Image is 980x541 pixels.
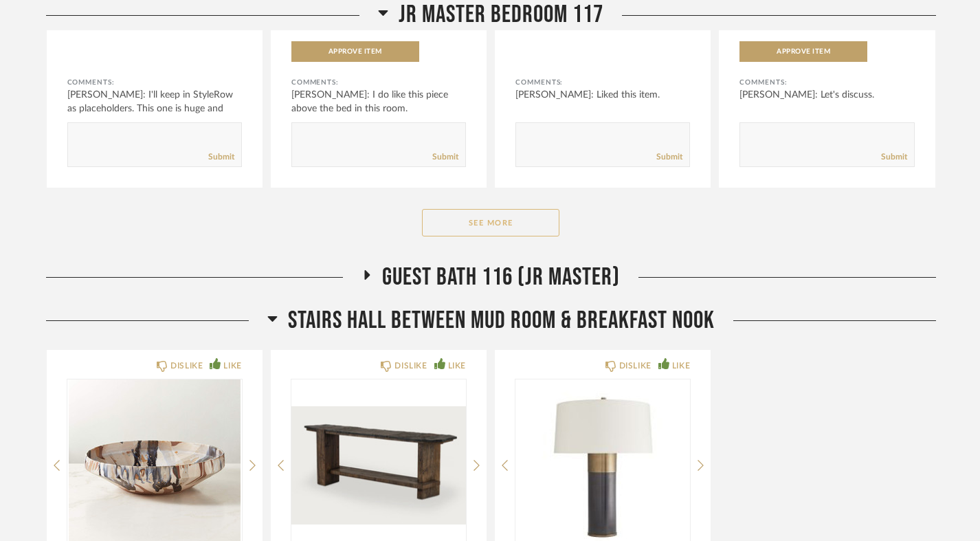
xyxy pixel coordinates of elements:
button: Approve Item [291,41,419,62]
div: [PERSON_NAME]: Let's discuss. [739,88,914,102]
a: Submit [432,151,458,163]
button: Approve Item [739,41,867,62]
span: Approve Item [328,48,382,55]
span: Guest Bath 116 (Jr Master) [382,263,620,292]
a: Submit [656,151,682,163]
span: Approve Item [777,48,830,55]
div: Comments: [739,76,914,89]
div: Comments: [515,76,690,89]
a: Submit [881,151,907,163]
div: DISLIKE [394,359,427,373]
div: LIKE [448,359,466,373]
div: [PERSON_NAME]: I'll keep in StyleRow as placeholders. This one is huge and very ... [67,88,242,129]
button: See More [422,209,559,236]
div: Comments: [67,76,242,89]
div: DISLIKE [619,359,652,373]
span: Stairs Hall Between Mud Room & Breakfast Nook [288,306,715,335]
div: [PERSON_NAME]: I do like this piece above the bed in this room. [291,88,466,115]
div: Comments: [291,76,466,89]
a: Submit [208,151,234,163]
div: LIKE [223,359,241,373]
div: [PERSON_NAME]: Liked this item. [515,88,690,102]
div: LIKE [672,359,690,373]
div: DISLIKE [170,359,203,373]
